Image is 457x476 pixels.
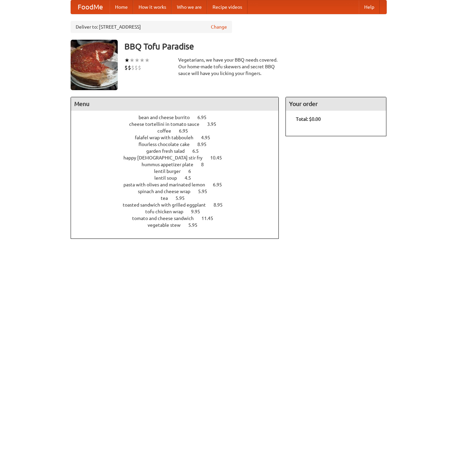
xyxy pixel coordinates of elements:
[178,57,279,77] div: Vegetarians, we have your BBQ needs covered. Our home-made tofu skewers and secret BBQ sauce will...
[211,24,227,30] a: Change
[210,155,229,160] span: 10.45
[129,121,206,127] span: cheese tortellini in tomato sauce
[179,128,195,134] span: 6.95
[145,209,190,214] span: tofu chicken wrap
[198,189,214,194] span: 5.95
[197,142,213,147] span: 8.95
[154,169,187,174] span: lentil burger
[138,189,220,194] a: spinach and cheese wrap 5.95
[140,57,145,64] li: ★
[139,142,196,147] span: flourless chocolate cake
[207,121,223,127] span: 3.95
[145,57,150,64] li: ★
[124,40,387,53] h3: BBQ Tofu Paradise
[123,202,235,208] a: toasted sandwich with grilled eggplant 8.95
[145,209,213,214] a: tofu chicken wrap 9.95
[128,64,131,71] li: $
[124,64,128,71] li: $
[138,189,197,194] span: spinach and cheese wrap
[201,135,217,140] span: 4.95
[131,64,135,71] li: $
[138,64,141,71] li: $
[157,128,178,134] span: coffee
[139,115,219,120] a: bean and cheese burrito 6.95
[148,222,210,228] a: vegetable stew 5.95
[359,0,380,14] a: Help
[176,195,191,201] span: 5.95
[154,175,184,181] span: lentil soup
[139,115,196,120] span: bean and cheese burrito
[191,209,207,214] span: 9.95
[296,116,321,122] b: Total: $0.00
[161,195,175,201] span: tea
[135,135,200,140] span: falafel wrap with tabbouleh
[188,169,198,174] span: 6
[172,0,207,14] a: Who we are
[154,169,203,174] a: lentil burger 6
[201,162,211,167] span: 8
[161,195,197,201] a: tea 5.95
[135,64,138,71] li: $
[213,182,229,187] span: 6.95
[197,115,213,120] span: 6.95
[146,148,191,154] span: garden fresh salad
[286,97,386,111] h4: Your order
[133,0,172,14] a: How it works
[185,175,198,181] span: 4.5
[139,142,219,147] a: flourless chocolate cake 8.95
[201,216,220,221] span: 11.45
[123,202,213,208] span: toasted sandwich with grilled eggplant
[157,128,200,134] a: coffee 6.95
[146,148,211,154] a: garden fresh salad 6.5
[71,0,110,14] a: FoodMe
[110,0,133,14] a: Home
[123,155,209,160] span: happy [DEMOGRAPHIC_DATA] stir fry
[123,155,234,160] a: happy [DEMOGRAPHIC_DATA] stir fry 10.45
[71,97,279,111] h4: Menu
[132,216,200,221] span: tomato and cheese sandwich
[124,57,129,64] li: ★
[123,182,212,187] span: pasta with olives and marinated lemon
[148,222,187,228] span: vegetable stew
[123,182,234,187] a: pasta with olives and marinated lemon 6.95
[142,162,200,167] span: hummus appetizer plate
[142,162,216,167] a: hummus appetizer plate 8
[188,222,204,228] span: 5.95
[192,148,205,154] span: 6.5
[135,135,223,140] a: falafel wrap with tabbouleh 4.95
[207,0,247,14] a: Recipe videos
[132,216,226,221] a: tomato and cheese sandwich 11.45
[135,57,140,64] li: ★
[71,40,118,90] img: angular.jpg
[71,21,232,33] div: Deliver to: [STREET_ADDRESS]
[214,202,229,208] span: 8.95
[154,175,203,181] a: lentil soup 4.5
[129,57,135,64] li: ★
[129,121,229,127] a: cheese tortellini in tomato sauce 3.95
